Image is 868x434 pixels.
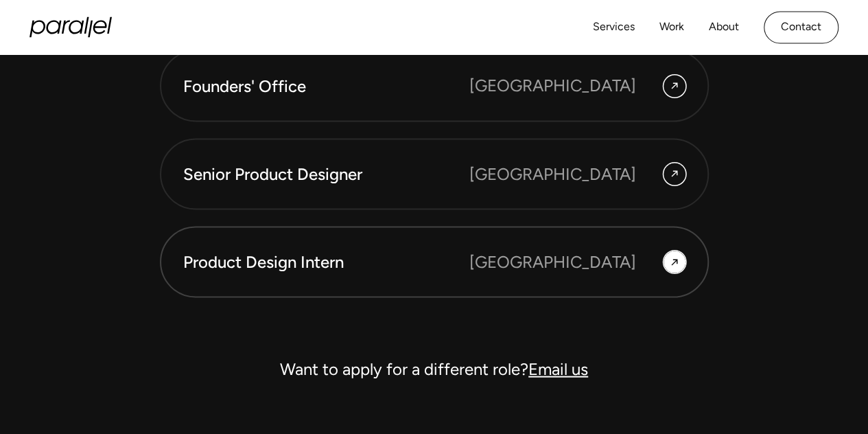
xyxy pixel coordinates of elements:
[469,161,636,186] div: [GEOGRAPHIC_DATA]
[160,49,709,121] a: Founders' Office [GEOGRAPHIC_DATA]
[183,250,469,273] div: Product Design Intern
[528,358,588,378] a: Email us
[469,249,636,274] div: [GEOGRAPHIC_DATA]
[593,17,635,37] a: Services
[160,226,709,297] a: Product Design Intern [GEOGRAPHIC_DATA]
[764,11,838,43] a: Contact
[183,74,469,98] div: Founders' Office
[659,17,684,37] a: Work
[183,162,469,185] div: Senior Product Designer
[160,352,709,385] div: Want to apply for a different role?
[469,73,636,98] div: [GEOGRAPHIC_DATA]
[30,16,112,37] a: home
[160,138,709,209] a: Senior Product Designer [GEOGRAPHIC_DATA]
[709,17,739,37] a: About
